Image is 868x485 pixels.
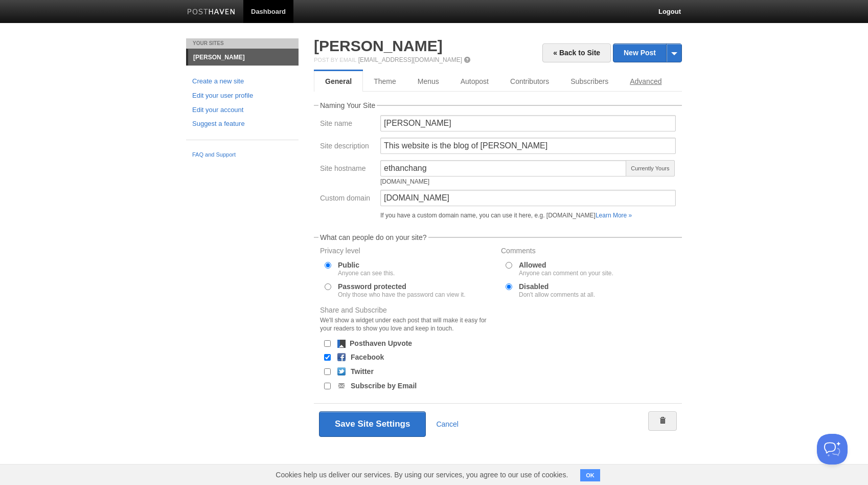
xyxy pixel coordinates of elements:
[318,234,428,241] legend: What can people do on your site?
[519,270,613,276] div: Anyone can comment on your site.
[337,367,346,376] img: twitter.png
[499,71,560,92] a: Contributors
[314,71,363,92] a: General
[318,102,377,109] legend: Naming Your Site
[337,353,346,361] img: facebook.png
[580,469,600,481] button: OK
[265,465,578,485] span: Cookies help us deliver our services. By using our services, you agree to our use of cookies.
[338,261,395,276] label: Public
[192,91,292,101] a: Edit your user profile
[380,212,676,218] div: If you have a custom domain name, you can use it here, e.g. [DOMAIN_NAME]
[320,247,495,257] label: Privacy level
[519,261,613,276] label: Allowed
[817,434,848,465] iframe: Help Scout Beacon - Open
[319,411,426,437] button: Save Site Settings
[338,270,395,276] div: Anyone can see this.
[320,142,374,152] label: Site description
[596,212,632,219] a: Learn More »
[363,71,407,92] a: Theme
[338,283,465,298] label: Password protected
[380,179,627,185] div: [DOMAIN_NAME]
[186,38,299,49] li: Your Sites
[519,283,595,298] label: Disabled
[542,43,611,62] a: « Back to Site
[351,368,374,375] label: Twitter
[560,71,619,92] a: Subscribers
[187,9,236,16] img: Posthaven-bar
[351,382,417,389] label: Subscribe by Email
[320,306,495,335] label: Share and Subscribe
[320,120,374,129] label: Site name
[501,247,676,257] label: Comments
[351,354,384,361] label: Facebook
[450,71,499,92] a: Autopost
[350,340,412,347] label: Posthaven Upvote
[192,150,292,160] a: FAQ and Support
[192,105,292,116] a: Edit your account
[314,57,356,63] span: Post by Email
[320,194,374,204] label: Custom domain
[314,37,443,54] a: [PERSON_NAME]
[192,76,292,87] a: Create a new site
[192,119,292,129] a: Suggest a feature
[188,49,299,65] a: [PERSON_NAME]
[436,420,459,428] a: Cancel
[358,56,462,63] a: [EMAIL_ADDRESS][DOMAIN_NAME]
[320,165,374,174] label: Site hostname
[338,292,465,298] div: Only those who have the password can view it.
[613,44,681,62] a: New Post
[407,71,450,92] a: Menus
[519,292,595,298] div: Don't allow comments at all.
[320,316,495,333] div: We'll show a widget under each post that will make it easy for your readers to show you love and ...
[619,71,672,92] a: Advanced
[626,160,675,177] span: Currently Yours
